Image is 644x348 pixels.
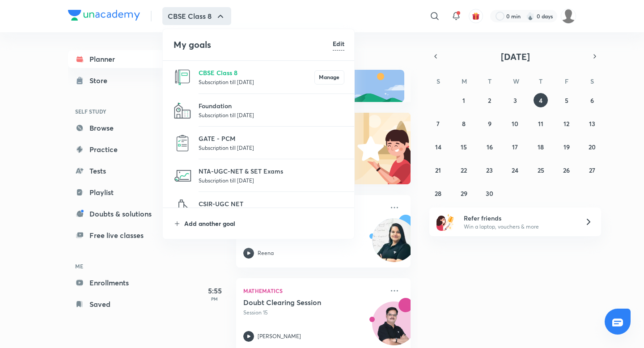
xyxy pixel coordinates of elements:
button: Manage [314,70,344,85]
p: Add another goal [184,219,344,228]
p: CBSE Class 8 [199,68,314,77]
p: NTA-UGC-NET & SET Exams [199,166,344,176]
p: Subscription till [DATE] [199,110,344,119]
img: GATE - PCM [174,134,191,152]
p: Foundation [199,101,344,110]
p: Subscription till [DATE] [199,77,314,86]
img: NTA-UGC-NET & SET Exams [174,167,191,185]
img: Foundation [174,102,191,119]
h6: Edit [333,39,344,48]
p: CSIR-UGC NET [199,199,344,208]
img: CSIR-UGC NET [174,199,191,217]
h4: My goals [174,38,333,51]
img: CBSE Class 8 [174,68,191,86]
p: Subscription till [DATE] [199,176,344,185]
p: GATE - PCM [199,134,344,143]
p: Subscription till [DATE] [199,143,344,152]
